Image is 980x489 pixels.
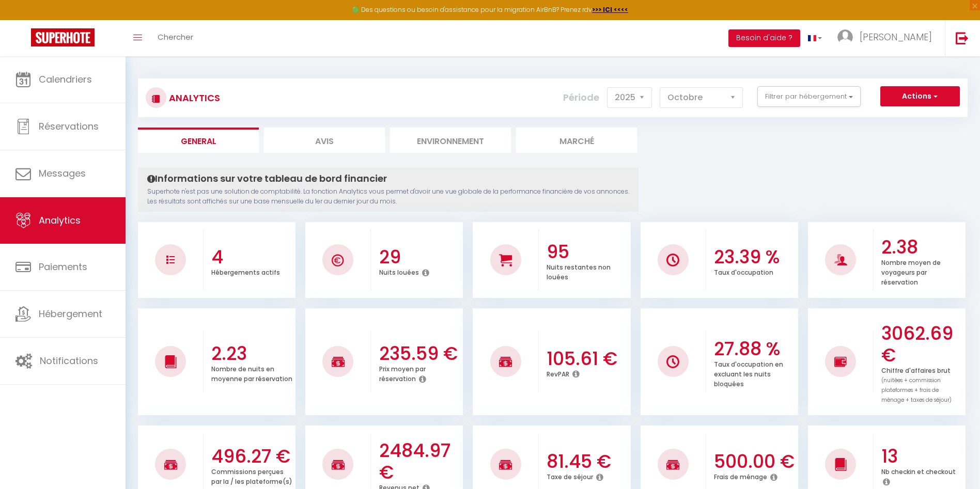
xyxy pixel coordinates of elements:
img: NO IMAGE [166,256,175,264]
span: Réservations [39,120,99,133]
h3: 13 [881,446,963,467]
p: RevPAR [547,368,569,378]
span: Calendriers [39,73,92,86]
p: Taux d'occupation en excluant les nuits bloquées [714,358,783,388]
p: Nb checkin et checkout [881,465,956,476]
h4: Informations sur votre tableau de bord financier [147,173,629,184]
li: General [138,128,259,153]
img: NO IMAGE [666,355,679,368]
span: [PERSON_NAME] [860,30,932,43]
li: Marché [516,128,637,153]
span: (nuitées + commission plateformes + frais de ménage + taxes de séjour) [881,376,952,404]
button: Filtrer par hébergement [757,86,861,107]
h3: 4 [211,246,293,268]
a: ... [PERSON_NAME] [830,20,945,56]
p: Chiffre d'affaires brut [881,364,952,404]
label: Période [563,86,599,109]
button: Besoin d'aide ? [728,29,800,47]
h3: 29 [379,246,461,268]
h3: 81.45 € [547,451,628,472]
h3: 2.23 [211,343,293,365]
span: Hébergement [39,307,102,320]
h3: Analytics [166,86,220,109]
p: Superhote n'est pas une solution de comptabilité. La fonction Analytics vous permet d'avoir une v... [147,187,629,207]
h3: 3062.69 € [881,323,963,366]
h3: 2484.97 € [379,440,461,483]
li: Avis [264,128,385,153]
p: Hébergements actifs [211,266,280,277]
span: Chercher [158,31,193,42]
h3: 496.27 € [211,446,293,467]
p: Taxe de séjour [547,470,593,481]
img: ... [837,29,853,45]
h3: 2.38 [881,236,963,258]
h3: 235.59 € [379,343,461,365]
p: Commissions perçues par la / les plateforme(s) [211,465,292,486]
h3: 95 [547,241,628,263]
a: Chercher [150,20,201,56]
p: Frais de ménage [714,470,767,481]
p: Taux d'occupation [714,266,773,277]
h3: 27.88 % [714,338,796,360]
p: Nombre moyen de voyageurs par réservation [881,256,941,287]
h3: 105.61 € [547,348,628,370]
p: Nuits louées [379,266,419,277]
span: Messages [39,167,86,180]
h3: 500.00 € [714,451,796,472]
button: Actions [880,86,960,107]
span: Analytics [39,214,81,227]
img: logout [956,31,969,44]
span: Paiements [39,260,87,273]
span: Notifications [40,354,98,367]
img: Super Booking [31,28,95,46]
p: Nombre de nuits en moyenne par réservation [211,362,292,383]
li: Environnement [390,128,511,153]
p: Nuits restantes non louées [547,261,611,281]
a: >>> ICI <<<< [592,5,628,14]
p: Prix moyen par réservation [379,362,426,383]
img: NO IMAGE [834,355,847,368]
h3: 23.39 % [714,246,796,268]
